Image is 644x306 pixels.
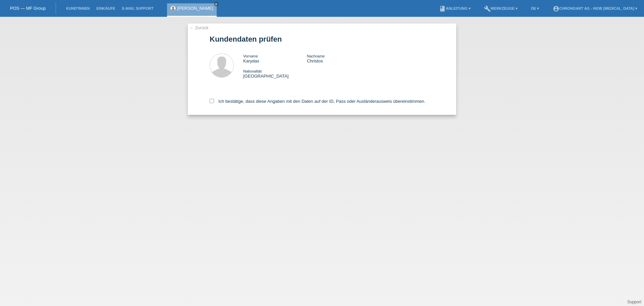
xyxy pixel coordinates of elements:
[215,2,218,6] i: close
[484,5,491,12] i: build
[481,6,521,10] a: buildWerkzeuge ▾
[243,53,307,63] div: Karydas
[627,300,641,304] a: Support
[210,99,425,104] label: Ich bestätige, dass diese Angaben mit den Daten auf der ID, Pass oder Ausländerausweis übereinsti...
[214,2,219,6] a: close
[549,6,641,10] a: account_circleChronoart AG - Hiob [MEDICAL_DATA] ▾
[63,6,93,10] a: Kund*innen
[243,69,307,79] div: [GEOGRAPHIC_DATA]
[307,53,371,63] div: Christos
[119,6,157,10] a: E-Mail Support
[439,5,446,12] i: book
[243,54,258,58] span: Vorname
[307,54,325,58] span: Nachname
[177,6,213,11] a: [PERSON_NAME]
[528,6,542,10] a: DE ▾
[210,35,434,43] h1: Kundendaten prüfen
[93,6,118,10] a: Einkäufe
[553,5,559,12] i: account_circle
[436,6,474,10] a: bookAnleitung ▾
[10,6,46,11] a: POS — MF Group
[243,69,262,73] span: Nationalität
[190,25,208,30] a: ← Zurück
